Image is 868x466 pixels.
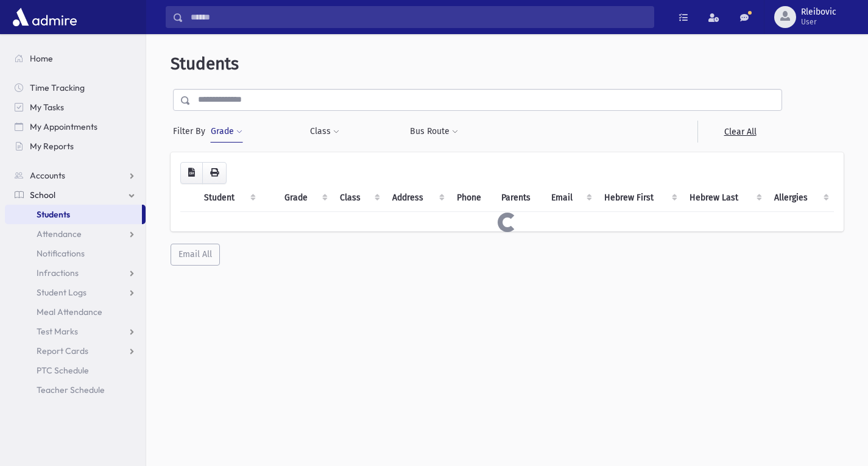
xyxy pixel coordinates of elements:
button: CSV [180,162,203,184]
span: Students [171,54,239,74]
th: Class [333,184,385,212]
a: Infractions [5,263,146,283]
a: Attendance [5,224,146,244]
span: Infractions [37,267,79,278]
button: Class [309,121,340,143]
a: My Tasks [5,97,146,117]
span: Home [30,53,53,64]
span: Notifications [37,248,85,259]
span: Rleibovic [801,7,836,17]
span: My Appointments [30,121,97,132]
span: Meal Attendance [37,306,102,317]
span: Students [37,209,70,220]
span: PTC Schedule [37,365,89,376]
th: Allergies [767,184,834,212]
span: Student Logs [37,287,86,298]
span: Accounts [30,170,65,181]
th: Hebrew First [597,184,682,212]
button: Grade [210,121,243,143]
th: Phone [450,184,494,212]
span: Time Tracking [30,82,85,93]
span: My Reports [30,141,74,152]
a: Clear All [697,121,782,143]
th: Address [385,184,450,212]
span: Teacher Schedule [37,384,105,395]
button: Email All [171,244,220,266]
span: Attendance [37,228,82,239]
th: Hebrew Last [682,184,767,212]
button: Bus Route [409,121,459,143]
a: Student Logs [5,283,146,302]
a: Time Tracking [5,78,146,97]
a: Test Marks [5,322,146,341]
a: Home [5,49,146,68]
a: Notifications [5,244,146,263]
span: Test Marks [37,326,78,337]
th: Student [197,184,261,212]
a: My Reports [5,136,146,156]
th: Email [544,184,598,212]
span: My Tasks [30,102,64,113]
input: Search [183,6,654,28]
span: User [801,17,836,27]
a: Teacher Schedule [5,380,146,400]
span: School [30,189,55,200]
a: Meal Attendance [5,302,146,322]
span: Report Cards [37,345,88,356]
span: Filter By [173,125,210,138]
a: Students [5,205,142,224]
a: School [5,185,146,205]
a: Report Cards [5,341,146,361]
th: Parents [494,184,544,212]
button: Print [202,162,227,184]
a: Accounts [5,166,146,185]
a: PTC Schedule [5,361,146,380]
img: AdmirePro [10,5,80,29]
th: Grade [277,184,333,212]
a: My Appointments [5,117,146,136]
